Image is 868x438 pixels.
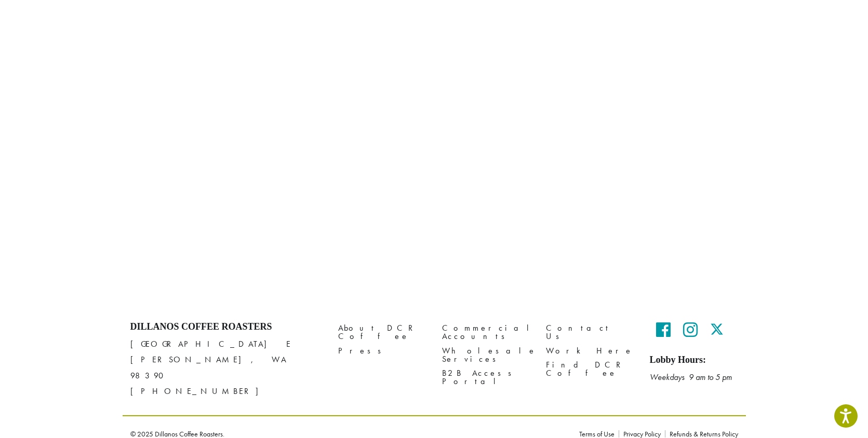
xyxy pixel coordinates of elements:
a: About DCR Coffee [338,321,426,344]
p: [GEOGRAPHIC_DATA] E [PERSON_NAME], WA 98390 [PHONE_NUMBER] [130,336,323,399]
a: B2B Access Portal [442,366,530,388]
a: Find DCR Coffee [546,358,634,380]
h4: Dillanos Coffee Roasters [130,321,323,333]
a: Contact Us [546,321,634,344]
h5: Lobby Hours: [650,355,738,366]
p: © 2025 Dillanos Coffee Roasters. [130,430,564,437]
a: Wholesale Services [442,344,530,366]
a: Terms of Use [579,430,619,437]
a: Press [338,344,426,358]
a: Refunds & Returns Policy [665,430,738,437]
em: Weekdays 9 am to 5 pm [650,372,732,383]
a: Commercial Accounts [442,321,530,344]
a: Work Here [546,344,634,358]
a: Privacy Policy [619,430,665,437]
